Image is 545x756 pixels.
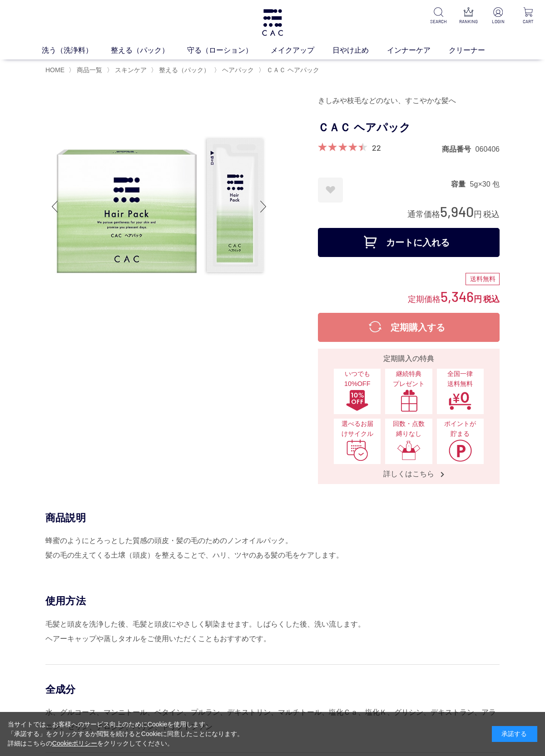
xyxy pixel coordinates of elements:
[322,353,496,364] div: 定期購入の特典
[113,66,147,74] a: スキンケア
[489,18,508,25] p: LOGIN
[8,720,244,748] div: 当サイトでは、お客様へのサービス向上のためにCookieを使用します。 「承諾する」をクリックするか閲覧を続けるとCookieに同意したことになります。 詳細はこちらの をクリックしてください。
[429,18,448,25] p: SEARCH
[492,726,537,742] div: 承諾する
[159,66,210,74] span: 整える（パック）
[374,469,443,479] span: 詳しくはこちら
[346,439,369,462] img: 選べるお届けサイクル
[318,349,500,484] a: 定期購入の特典 いつでも10%OFFいつでも10%OFF 継続特典プレゼント継続特典プレゼント 全国一律送料無料全国一律送料無料 選べるお届けサイクル選べるお届けサイクル 回数・点数縛りなし回数...
[187,45,271,56] a: 守る（ローション）
[466,273,500,286] div: 送料無料
[442,144,476,154] dt: 商品番号
[474,210,482,219] span: 円
[429,7,448,25] a: SEARCH
[372,143,381,153] a: 22
[451,179,470,189] dt: 容量
[220,66,254,74] a: ヘアパック
[338,419,376,439] span: 選べるお届けサイクル
[397,389,421,412] img: 継続特典プレゼント
[69,66,104,74] li: 〉
[318,178,343,203] a: お気に入りに登録する
[261,9,284,36] img: logo
[77,66,102,74] span: 商品一覧
[397,439,421,462] img: 回数・点数縛りなし
[408,294,441,304] span: 定期価格
[318,118,500,138] h1: ＣＡＣ ヘアパック
[483,295,500,304] span: 税込
[459,18,478,25] p: RANKING
[346,389,369,412] img: いつでも10%OFF
[222,66,254,74] span: ヘアパック
[111,45,187,56] a: 整える（パック）
[214,66,256,74] li: 〉
[441,288,474,305] span: 5,346
[52,740,98,747] a: Cookieポリシー
[489,7,508,25] a: LOGIN
[45,617,500,646] div: 毛髪と頭皮を洗浄した後、毛髪と頭皮にやさしく馴染ませます。しばらくした後、洗い流します。 ヘアーキャップや蒸しタオルをご使用いただくこともおすすめです。
[448,439,472,462] img: ポイントが貯まる
[407,210,440,219] span: 通常価格
[318,228,500,257] button: カートに入れる
[271,45,332,56] a: メイクアップ
[75,66,102,74] a: 商品一覧
[115,66,147,74] span: スキンケア
[318,93,500,109] div: きしみや枝毛などのない、すこやかな髪へ
[519,7,538,25] a: CART
[441,419,479,439] span: ポイントが貯まる
[42,45,111,56] a: 洗う（洗浄料）
[45,93,272,320] img: ＣＡＣ ヘアパック
[45,594,500,608] div: 使用方法
[459,7,478,25] a: RANKING
[318,313,500,342] button: 定期購入する
[267,66,319,74] span: ＣＡＣ ヘアパック
[519,18,538,25] p: CART
[45,705,500,734] div: 水、グルコース、マンニトール、ベタイン、プルラン、デキストリン、マルチトール、塩化Ｃａ、塩化Ｋ、グリシン、デキストラン、アラニン、セリン、チロシン、バリン、トリプトファン
[390,419,427,439] span: 回数・点数縛りなし
[107,66,149,74] li: 〉
[258,66,322,74] li: 〉
[45,66,64,74] a: HOME
[441,369,479,389] span: 全国一律 送料無料
[440,203,474,220] span: 5,940
[157,66,210,74] a: 整える（パック）
[483,210,500,219] span: 税込
[449,45,503,56] a: クリーナー
[151,66,212,74] li: 〉
[45,683,500,696] div: 全成分
[387,45,449,56] a: インナーケア
[332,45,387,56] a: 日やけ止め
[470,179,500,189] dd: 5g×30 包
[390,369,427,389] span: 継続特典 プレゼント
[474,295,482,304] span: 円
[45,534,500,563] div: 蜂蜜のようにとろっとした質感の頭皮・髪の毛のためのノンオイルパック。 髪の毛の生えてくる土壌（頭皮）を整えることで、ハリ、ツヤのある髪の毛をケアします。
[338,369,376,389] span: いつでも10%OFF
[45,511,500,524] div: 商品説明
[448,389,472,412] img: 全国一律送料無料
[476,144,500,154] dd: 060406
[265,66,319,74] a: ＣＡＣ ヘアパック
